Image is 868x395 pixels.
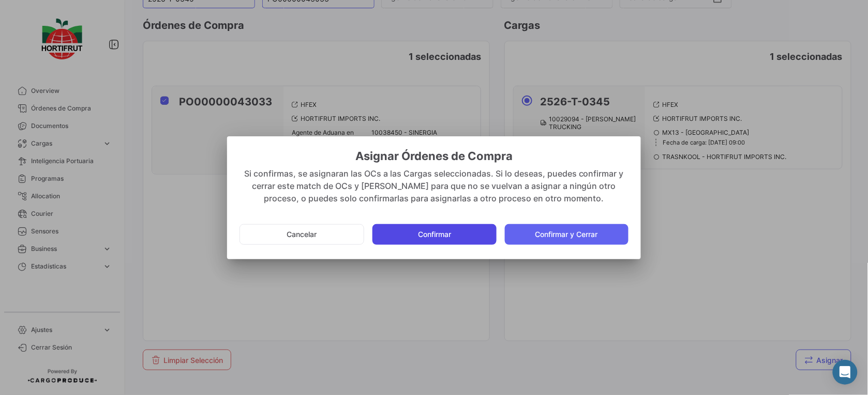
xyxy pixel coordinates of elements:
button: Cancelar [240,224,364,245]
button: Confirmar y Cerrar [505,224,628,245]
div: Si confirmas, se asignaran las OCs a las Cargas seleccionadas. Si lo deseas, puedes confirmar y c... [240,167,628,204]
div: Abrir Intercom Messenger [833,360,858,385]
h2: Asignar Órdenes de Compra [240,149,628,163]
button: Confirmar [372,224,496,245]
